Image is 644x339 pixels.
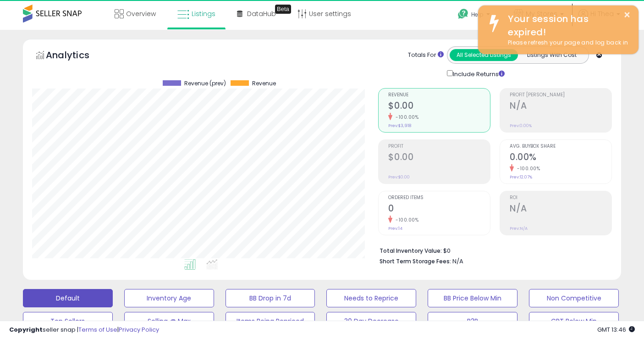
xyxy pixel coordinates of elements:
[510,123,532,128] small: Prev: 0.00%
[388,203,490,216] h2: 0
[388,144,490,149] span: Profit
[124,312,214,330] button: Selling @ Max
[452,257,463,266] span: N/A
[510,226,528,231] small: Prev: N/A
[457,8,469,20] i: Get Help
[529,312,619,330] button: CPT Below Min
[440,68,516,79] div: Include Returns
[380,245,605,256] li: $0
[392,114,418,121] small: -100.00%
[23,312,113,330] button: Top Sellers
[510,174,532,180] small: Prev: 12.07%
[388,93,490,98] span: Revenue
[510,152,611,164] h2: 0.00%
[388,195,490,200] span: Ordered Items
[510,93,611,98] span: Profit [PERSON_NAME]
[529,289,619,307] button: Non Competitive
[326,312,416,330] button: 30 Day Decrease
[9,325,43,334] strong: Copyright
[124,289,214,307] button: Inventory Age
[388,152,490,164] h2: $0.00
[408,51,444,60] div: Totals For
[380,257,451,265] b: Short Term Storage Fees:
[184,80,226,87] span: Revenue (prev)
[226,312,315,330] button: Items Being Repriced
[388,226,402,231] small: Prev: 14
[388,100,490,113] h2: $0.00
[380,247,442,255] b: Total Inventory Value:
[388,123,411,128] small: Prev: $3,918
[510,100,611,113] h2: N/A
[471,11,484,18] span: Help
[451,1,499,30] a: Help
[501,12,632,39] div: Your session has expired!
[510,203,611,216] h2: N/A
[510,195,611,200] span: ROI
[517,49,586,61] button: Listings With Cost
[623,9,631,21] button: ×
[226,289,315,307] button: BB Drop in 7d
[78,325,117,334] a: Terms of Use
[252,80,276,87] span: Revenue
[501,39,632,47] div: Please refresh your page and log back in
[510,144,611,149] span: Avg. Buybox Share
[23,289,113,307] button: Default
[192,9,215,18] span: Listings
[514,165,540,172] small: -100.00%
[428,312,517,330] button: B2B
[428,289,517,307] button: BB Price Below Min
[119,325,159,334] a: Privacy Policy
[597,325,635,334] span: 2025-09-16 13:46 GMT
[388,174,410,180] small: Prev: $0.00
[9,326,159,334] div: seller snap | |
[247,9,276,18] span: DataHub
[326,289,416,307] button: Needs to Reprice
[450,49,518,61] button: All Selected Listings
[392,217,418,223] small: -100.00%
[46,49,107,64] h5: Analytics
[126,9,156,18] span: Overview
[275,5,291,14] div: Tooltip anchor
